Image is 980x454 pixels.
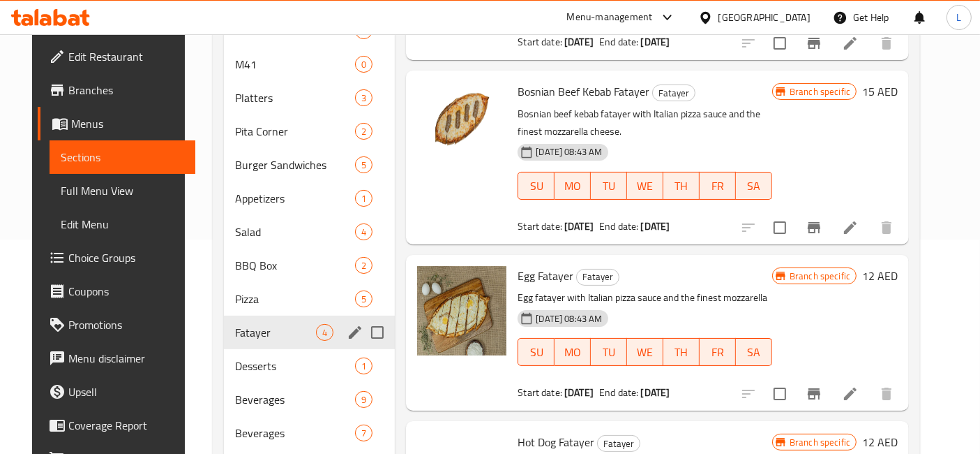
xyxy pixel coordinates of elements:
button: WE [627,338,663,366]
button: SA [736,172,772,200]
span: 3 [356,91,372,105]
span: Coverage Report [68,417,185,434]
b: [DATE] [564,383,594,402]
button: Branch-specific-item [797,377,831,411]
span: FR [705,342,730,363]
span: Branches [68,82,185,98]
span: Egg Fatayer [518,265,573,286]
span: SA [741,342,767,363]
a: Full Menu View [50,174,196,207]
button: Branch-specific-item [797,211,831,244]
span: Start date: [518,383,562,402]
button: FR [700,338,736,366]
span: Select to update [765,29,794,58]
div: Fatayer [597,435,640,452]
span: Full Menu View [61,182,185,199]
a: Choice Groups [38,241,196,274]
a: Edit Menu [50,207,196,241]
span: Coupons [68,283,185,300]
span: 2 [356,125,372,138]
a: Sections [50,140,196,174]
span: Fatayer [653,85,695,101]
a: Edit menu item [842,386,859,402]
button: MO [555,172,591,200]
button: delete [870,211,903,244]
span: TH [669,342,694,363]
span: 5 [356,293,372,306]
span: MO [560,176,585,196]
div: items [355,358,372,374]
a: Edit menu item [842,219,859,236]
span: [DATE] 08:43 AM [530,312,608,325]
span: Beverages [235,391,355,408]
span: 1 [356,360,372,373]
a: Menus [38,107,196,140]
div: items [355,156,372,173]
span: Fatayer [598,436,640,452]
span: SA [741,176,767,196]
div: Appetizers1 [224,182,395,215]
button: FR [700,172,736,200]
span: WE [633,176,658,196]
span: Branch specific [784,85,856,98]
b: [DATE] [564,33,594,51]
span: Edit Menu [61,216,185,233]
img: Bosnian Beef Kebab Fatayer [417,82,506,171]
button: TH [663,338,700,366]
span: FR [705,176,730,196]
b: [DATE] [641,217,670,235]
b: [DATE] [641,33,670,51]
span: Burger Sandwiches [235,156,355,173]
div: [GEOGRAPHIC_DATA] [718,10,811,25]
div: Desserts1 [224,349,395,383]
span: Beverages [235,425,355,441]
button: delete [870,27,903,60]
span: Bosnian Beef Kebab Fatayer [518,81,649,102]
div: Pizza5 [224,282,395,316]
a: Promotions [38,308,196,342]
div: BBQ Box [235,257,355,274]
span: MO [560,342,585,363]
span: [DATE] 08:43 AM [530,145,608,159]
button: SU [518,172,555,200]
span: 9 [356,393,372,407]
img: Egg Fatayer [417,266,506,356]
span: Edit Restaurant [68,48,185,65]
div: Desserts [235,358,355,374]
div: items [355,89,372,106]
b: [DATE] [641,383,670,402]
div: Pita Corner2 [224,115,395,148]
p: Egg fatayer with Italian pizza sauce and the finest mozzarella [518,289,772,307]
b: [DATE] [564,217,594,235]
button: TU [591,338,627,366]
h6: 12 AED [862,266,898,286]
span: Sections [61,149,185,166]
div: Pita Corner [235,123,355,140]
a: Branches [38,73,196,107]
span: M41 [235,56,355,73]
span: 1 [356,192,372,205]
span: SU [524,176,549,196]
span: End date: [599,217,638,235]
span: Upsell [68,383,185,400]
span: Start date: [518,217,562,235]
a: Upsell [38,375,196,409]
div: items [316,324,333,341]
span: SU [524,342,549,363]
span: L [956,10,961,25]
button: SU [518,338,555,366]
span: Fatayer [235,324,316,341]
button: edit [345,322,365,343]
span: TH [669,176,694,196]
div: Platters [235,89,355,106]
div: Beverages9 [224,383,395,416]
span: Menu disclaimer [68,350,185,367]
div: items [355,224,372,240]
div: Salad4 [224,215,395,249]
div: Platters3 [224,81,395,115]
a: Edit menu item [842,35,859,52]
